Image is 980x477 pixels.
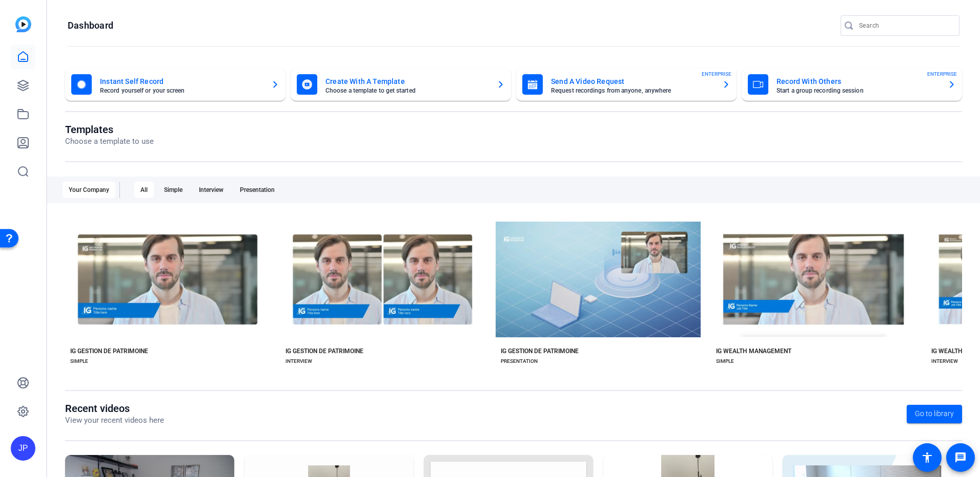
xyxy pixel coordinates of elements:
[234,182,281,198] div: Presentation
[158,182,189,198] div: Simple
[716,357,734,365] div: SIMPLE
[742,68,962,101] button: Record With OthersStart a group recording sessionENTERPRISE
[777,88,940,94] mat-card-subtitle: Start a group recording session
[931,357,958,365] div: INTERVIEW
[716,347,791,355] div: IG WEALTH MANAGEMENT
[325,75,488,88] mat-card-title: Create With A Template
[907,405,962,423] a: Go to library
[100,88,263,94] mat-card-subtitle: Record yourself or your screen
[516,68,737,101] button: Send A Video RequestRequest recordings from anyone, anywhereENTERPRISE
[134,182,154,198] div: All
[777,75,940,88] mat-card-title: Record With Others
[325,88,488,94] mat-card-subtitle: Choose a template to get started
[65,415,164,426] p: View your recent videos here
[65,136,154,147] p: Choose a template to use
[702,70,731,78] span: ENTERPRISE
[65,402,164,415] h1: Recent videos
[193,182,230,198] div: Interview
[285,357,312,365] div: INTERVIEW
[921,451,933,464] mat-icon: accessibility
[70,357,88,365] div: SIMPLE
[859,19,951,32] input: Search
[501,357,538,365] div: PRESENTATION
[100,75,263,88] mat-card-title: Instant Self Record
[501,347,579,355] div: IG GESTION DE PATRIMOINE
[70,347,148,355] div: IG GESTION DE PATRIMOINE
[551,75,714,88] mat-card-title: Send A Video Request
[915,408,954,419] span: Go to library
[551,88,714,94] mat-card-subtitle: Request recordings from anyone, anywhere
[954,451,967,464] mat-icon: message
[65,68,285,101] button: Instant Self RecordRecord yourself or your screen
[65,123,154,136] h1: Templates
[291,68,511,101] button: Create With A TemplateChoose a template to get started
[285,347,363,355] div: IG GESTION DE PATRIMOINE
[927,70,957,78] span: ENTERPRISE
[63,182,115,198] div: Your Company
[68,19,113,32] h1: Dashboard
[15,16,31,32] img: blue-gradient.svg
[11,436,35,461] div: JP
